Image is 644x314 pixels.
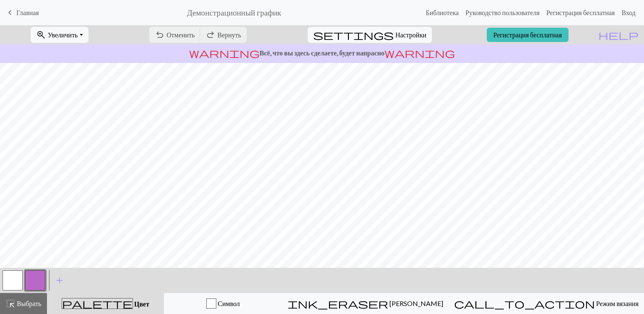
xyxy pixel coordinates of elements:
[134,300,149,308] ya-tr-span: Цвет
[218,299,240,307] ya-tr-span: Символ
[189,47,260,59] span: warning
[48,31,78,39] ya-tr-span: Увеличить
[395,31,426,39] ya-tr-span: Настройки
[55,275,65,286] span: add
[5,298,16,309] span: highlight_alt
[164,293,282,314] button: Символ
[384,47,455,59] span: warning
[449,293,644,314] button: Режим вязания
[17,299,42,307] ya-tr-span: Выбрать
[36,29,46,41] span: zoom_in
[487,28,569,42] a: Регистрация бесплатная
[282,293,449,314] button: [PERSON_NAME]
[313,29,394,41] span: settings
[618,4,639,21] a: Вход
[454,298,595,309] span: call_to_action
[493,31,562,39] ya-tr-span: Регистрация бесплатная
[596,299,639,307] ya-tr-span: Режим вязания
[598,29,639,41] span: help
[426,8,459,16] ya-tr-span: Библиотека
[543,4,618,21] a: Регистрация бесплатная
[422,4,462,21] a: Библиотека
[288,298,388,309] span: ink_eraser
[47,293,164,314] button: Цвет
[16,8,39,16] ya-tr-span: Главная
[308,27,432,43] button: SettingsНастройки
[5,7,15,18] span: keyboard_arrow_left
[390,299,443,307] ya-tr-span: [PERSON_NAME]
[260,49,384,57] ya-tr-span: Всё, что вы здесь сделаете, будет напрасно
[465,8,540,16] ya-tr-span: Руководство пользователя
[5,5,39,20] a: Главная
[546,8,615,16] ya-tr-span: Регистрация бесплатная
[31,27,88,43] button: Увеличить
[62,298,132,309] span: palette
[462,4,543,21] a: Руководство пользователя
[313,30,394,40] i: Settings
[621,8,636,16] ya-tr-span: Вход
[187,8,281,17] ya-tr-span: Демонстрационный график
